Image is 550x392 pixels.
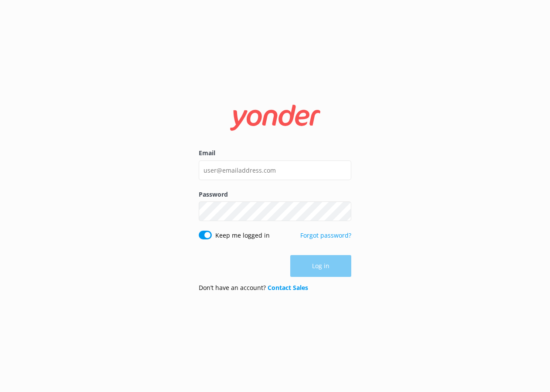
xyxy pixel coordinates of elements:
p: Don’t have an account? [199,283,308,293]
button: Show password [334,203,351,220]
a: Forgot password? [300,231,351,239]
label: Email [199,148,351,158]
label: Keep me logged in [215,231,270,240]
input: user@emailaddress.com [199,160,351,180]
a: Contact Sales [268,283,308,292]
label: Password [199,190,351,199]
